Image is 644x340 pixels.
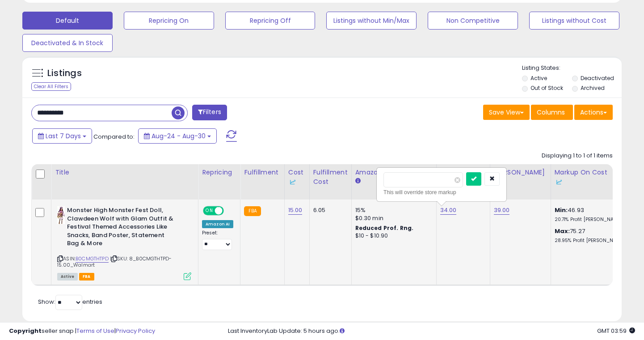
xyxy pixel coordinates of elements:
[383,188,500,197] div: This will override store markup
[9,327,155,336] div: seller snap | |
[22,34,113,52] button: Deactivated & In Stock
[47,67,82,80] h5: Listings
[555,178,564,187] img: InventoryLab Logo
[542,152,613,160] div: Displaying 1 to 1 of 1 items
[152,132,206,140] span: Aug-24 - Aug-30
[204,207,215,215] span: ON
[355,232,429,240] div: $10 - $10.90
[530,84,563,92] label: Out of Stock
[551,164,636,200] th: The percentage added to the cost of goods (COGS) that forms the calculator for Min & Max prices.
[22,12,113,30] button: Default
[202,220,233,228] div: Amazon AI
[555,206,629,223] div: 46.93
[581,84,605,92] label: Archived
[555,168,632,187] div: Markup on Cost
[537,108,565,117] span: Columns
[581,74,614,82] label: Deactivated
[57,255,172,268] span: | SKU: 8_B0CMGTHTPD-15.00_Walmart
[76,327,114,335] a: Terms of Use
[124,12,214,30] button: Repricing On
[555,206,568,214] b: Min:
[32,128,92,144] button: Last 7 Days
[313,206,345,214] div: 6.05
[313,168,348,187] div: Fulfillment Cost
[355,168,433,177] div: Amazon Fees
[55,168,194,177] div: Title
[355,177,361,185] small: Amazon Fees.
[355,224,414,232] b: Reduced Prof. Rng.
[244,206,261,216] small: FBA
[93,132,135,141] span: Compared to:
[597,327,635,335] span: 2025-09-7 03:59 GMT
[555,227,570,235] b: Max:
[116,327,155,335] a: Privacy Policy
[440,206,457,215] a: 34.00
[288,206,303,215] a: 15.00
[57,273,78,280] span: All listings currently available for purchase on Amazon
[46,132,81,140] span: Last 7 Days
[288,178,297,187] img: InventoryLab Logo
[555,217,629,223] p: 20.71% Profit [PERSON_NAME]
[228,327,635,336] div: Last InventoryLab Update: 5 hours ago.
[288,177,306,187] div: Some or all of the values in this column are provided from Inventory Lab.
[555,177,632,187] div: Some or all of the values in this column are provided from Inventory Lab.
[494,206,510,215] a: 39.00
[555,238,629,244] p: 28.95% Profit [PERSON_NAME]
[202,168,236,177] div: Repricing
[428,12,518,30] button: Non Competitive
[31,82,71,91] div: Clear All Filters
[483,105,530,120] button: Save View
[494,177,547,187] div: Some or all of the values in this column are provided from Inventory Lab.
[57,206,191,279] div: ASIN:
[530,74,547,82] label: Active
[79,273,94,280] span: FBA
[574,105,613,120] button: Actions
[138,128,217,144] button: Aug-24 - Aug-30
[202,230,233,250] div: Preset:
[288,168,306,187] div: Cost
[225,12,316,30] button: Repricing Off
[57,206,65,224] img: 41yAV0HSONL._SL40_.jpg
[76,255,109,263] a: B0CMGTHTPD
[67,206,176,250] b: Monster High Monster Fest Doll, Clawdeen Wolf with Glam Outfit & Festival Themed Accessories Like...
[244,168,280,177] div: Fulfillment
[531,105,573,120] button: Columns
[494,168,547,187] div: [PERSON_NAME]
[223,207,237,215] span: OFF
[38,297,102,306] span: Show: entries
[555,227,629,244] div: 75.27
[9,327,42,335] strong: Copyright
[192,105,227,120] button: Filters
[326,12,417,30] button: Listings without Min/Max
[355,206,429,214] div: 15%
[529,12,619,30] button: Listings without Cost
[355,214,429,222] div: $0.30 min
[522,64,622,72] p: Listing States:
